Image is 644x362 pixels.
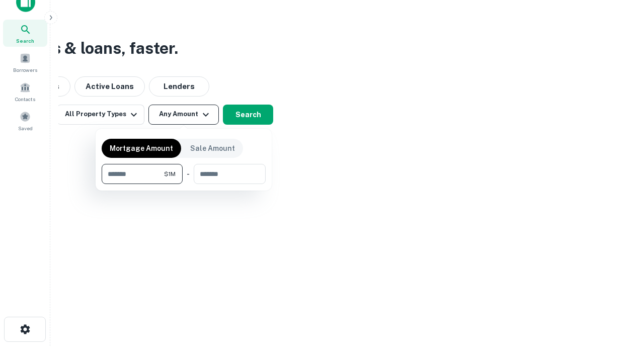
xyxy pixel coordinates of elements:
[187,164,190,184] div: -
[110,143,173,154] p: Mortgage Amount
[190,143,235,154] p: Sale Amount
[594,282,644,330] iframe: Chat Widget
[164,169,176,178] span: $1M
